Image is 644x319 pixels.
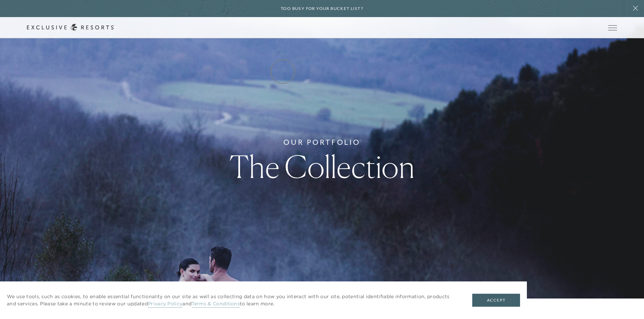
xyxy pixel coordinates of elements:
[192,301,240,308] a: Terms & Conditions
[7,293,459,307] p: We use tools, such as cookies, to enable essential functionality on our site as well as collectin...
[229,151,415,182] h1: The Collection
[472,294,520,307] button: Accept
[608,25,617,30] button: Open navigation
[148,301,182,308] a: Privacy Policy
[283,137,360,148] h6: Our Portfolio
[281,5,363,12] h6: Too busy for your bucket list?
